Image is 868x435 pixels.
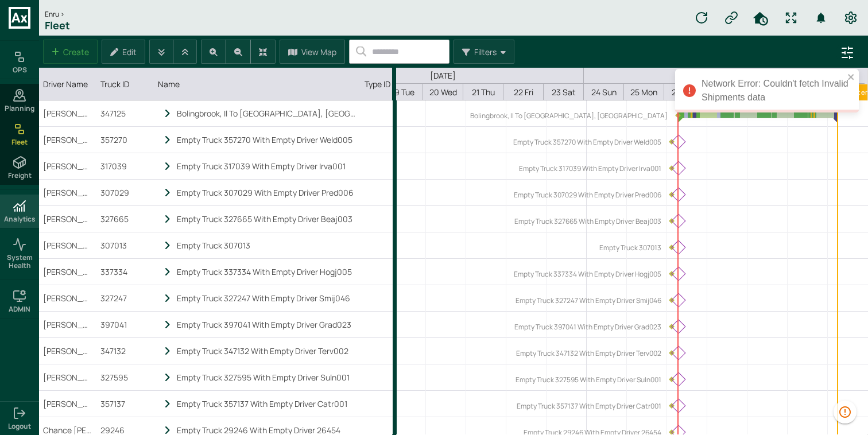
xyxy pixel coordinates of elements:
[39,9,76,20] div: Enru >
[96,180,154,205] div: 307029
[720,6,743,29] button: Manual Assignment
[2,254,37,270] span: System Health
[515,375,661,384] label: Empty Truck 327595 With Empty Driver Suln001
[100,79,149,90] div: Truck ID
[122,46,137,57] label: Edit
[9,305,30,313] h6: ADMIN
[96,100,154,126] div: 347125
[177,213,356,224] div: Empty Truck 327665 With Empty Driver Beaj003
[96,259,154,285] div: 337334
[201,40,226,64] button: Zoom in
[513,269,661,279] label: Empty Truck 337334 With Empty Driver Hogj005
[39,364,96,390] div: [PERSON_NAME] (CPA)
[96,391,154,417] div: 357137
[142,68,865,100] div: Time axis showing Aug 26, 2025 00:00 to Sep 06, 2025 17:29
[780,6,803,29] button: Fullscreen
[599,243,661,253] label: Empty Truck 307013
[672,87,696,98] span: 26 Tue
[518,164,661,173] label: Empty Truck 317039 With Empty Driver Irva001
[515,296,661,305] label: Empty Truck 327247 With Empty Driver Smij046
[847,72,855,83] button: close
[39,391,96,417] div: [PERSON_NAME] (CPA)
[474,46,497,57] label: Filters
[472,87,495,98] span: 21 Thu
[13,66,27,74] h6: OPS
[11,138,28,146] span: Fleet
[514,322,661,332] label: Empty Truck 397041 With Empty Driver Grad023
[514,216,661,226] label: Empty Truck 327665 With Empty Driver Beaj003
[516,401,661,411] label: Empty Truck 357137 With Empty Driver Catr001
[750,6,773,29] button: HomeTime Editor
[513,190,661,200] label: Empty Truck 307029 With Empty Driver Pred006
[177,108,356,119] div: Bolingbrook, Il To [GEOGRAPHIC_DATA], [GEOGRAPHIC_DATA]
[39,153,96,179] div: [PERSON_NAME] (CPA)
[392,87,414,98] span: 19 Tue
[39,68,96,100] div: Driver Name column. SPACE for context menu, ENTER to sort
[96,153,154,179] div: 317039
[39,232,96,258] div: [PERSON_NAME] (HDZ)
[514,87,533,98] span: 22 Fri
[4,215,36,223] h6: Analytics
[429,87,457,98] span: 20 Wed
[834,401,857,424] button: 1260 data issues
[280,40,345,64] button: View Map
[226,40,251,64] button: Zoom out
[839,6,862,29] button: Preferences
[177,293,356,304] div: Empty Truck 327247 With Empty Driver Smij046
[177,240,356,251] div: Empty Truck 307013
[177,187,356,198] div: Empty Truck 307029 With Empty Driver Pred006
[39,100,96,126] div: [PERSON_NAME] (CPA)
[177,161,356,172] div: Empty Truck 317039 With Empty Driver Irva001
[39,180,96,205] div: [PERSON_NAME] (HDZ)
[470,111,668,121] label: Bolingbrook, Il To [GEOGRAPHIC_DATA], [GEOGRAPHIC_DATA]
[154,68,361,100] div: Name column. SPACE for context menu, ENTER to sort
[675,69,859,112] div: Network Error: Couldn't fetch Invalid Shipments data
[301,46,336,57] label: View Map
[8,422,31,430] span: Logout
[513,137,661,147] label: Empty Truck 357270 With Empty Driver Weld005
[177,398,356,409] div: Empty Truck 357137 With Empty Driver Catr001
[158,79,356,90] div: Name
[177,266,356,277] div: Empty Truck 337334 With Empty Driver Hogj005
[591,87,617,98] span: 24 Sun
[630,87,657,98] span: 25 Mon
[96,285,154,311] div: 327247
[96,127,154,153] div: 357270
[96,312,154,337] div: 397041
[43,79,92,90] div: Driver Name
[39,338,96,364] div: [PERSON_NAME] (CPA)
[43,40,98,64] button: Create new task
[39,259,96,285] div: [PERSON_NAME] (HUT)
[516,348,661,358] label: Empty Truck 347132 With Empty Driver Terv002
[8,172,32,180] span: Freight
[424,70,462,81] span: [DATE]
[844,11,858,25] svg: Preferences
[177,319,356,330] div: Empty Truck 397041 With Empty Driver Grad023
[177,134,356,145] div: Empty Truck 357270 With Empty Driver Weld005
[96,232,154,258] div: 307013
[250,40,276,64] button: Zoom to fit
[96,338,154,364] div: 347132
[39,312,96,337] div: [PERSON_NAME] (HDZ)
[366,41,449,62] input: Search...
[63,46,89,57] label: Create
[102,40,145,64] button: Edit selected task
[173,40,197,64] button: Collapse all
[149,40,173,64] button: Expand all
[96,68,154,100] div: Truck ID column. SPACE for context menu, ENTER to sort
[552,87,576,98] span: 23 Sat
[39,285,96,311] div: [PERSON_NAME] (HDZ) Tr
[39,127,96,153] div: [PERSON_NAME] (HDZ)
[361,68,418,100] div: Type ID column. SPACE for context menu, ENTER to sort
[177,345,356,356] div: Empty Truck 347132 With Empty Driver Terv002
[5,104,34,112] span: Planning
[39,20,76,32] h1: Fleet
[177,372,356,383] div: Empty Truck 327595 With Empty Driver Suln001
[454,40,514,64] button: Filters Menu
[39,206,96,232] div: [PERSON_NAME] (HUT)
[96,206,154,232] div: 327665
[690,6,713,29] button: Refresh data
[96,364,154,390] div: 327595
[365,79,413,90] div: Type ID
